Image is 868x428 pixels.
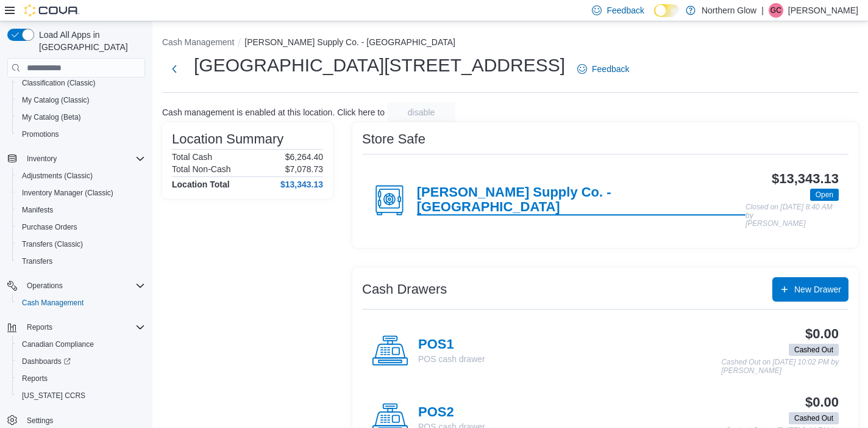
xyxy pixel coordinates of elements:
[769,3,783,18] div: Gayle Church
[17,169,98,183] a: Adjustments (Classic)
[702,3,756,18] p: Northern Glow
[788,3,858,18] p: [PERSON_NAME]
[162,36,858,51] nav: An example of EuiBreadcrumbs
[17,337,145,352] span: Canadian Compliance
[607,4,644,16] span: Feedback
[2,319,150,336] button: Reports
[172,164,231,174] h6: Total Non-Cash
[794,344,833,355] span: Cashed Out
[17,296,145,310] span: Cash Management
[17,354,76,369] a: Dashboards
[22,151,145,166] span: Inventory
[17,76,101,90] a: Classification (Classic)
[12,370,150,387] button: Reports
[22,239,83,249] span: Transfers (Classic)
[22,320,145,335] span: Reports
[2,150,150,167] button: Inventory
[17,237,88,252] a: Transfers (Classic)
[22,112,81,122] span: My Catalog (Beta)
[17,203,145,217] span: Manifests
[22,95,90,105] span: My Catalog (Classic)
[362,282,447,297] h3: Cash Drawers
[417,185,745,216] h4: [PERSON_NAME] Supply Co. - [GEOGRAPHIC_DATA]
[654,4,680,17] input: Dark Mode
[22,129,59,139] span: Promotions
[805,395,839,410] h3: $0.00
[17,169,145,183] span: Adjustments (Classic)
[17,337,99,352] a: Canadian Compliance
[592,63,629,75] span: Feedback
[285,164,323,174] p: $7,078.73
[2,277,150,294] button: Operations
[789,344,839,356] span: Cashed Out
[17,388,90,403] a: [US_STATE] CCRS
[172,132,283,147] h3: Location Summary
[418,353,485,365] p: POS cash drawer
[810,189,839,201] span: Open
[22,320,57,335] button: Reports
[17,203,58,217] a: Manifests
[17,237,145,252] span: Transfers (Classic)
[12,184,150,201] button: Inventory Manager (Classic)
[17,220,145,234] span: Purchase Orders
[27,416,53,426] span: Settings
[22,413,145,428] span: Settings
[17,186,145,200] span: Inventory Manager (Classic)
[772,172,839,186] h3: $13,343.13
[17,127,64,142] a: Promotions
[794,283,841,296] span: New Drawer
[408,106,435,118] span: disable
[244,37,455,47] button: [PERSON_NAME] Supply Co. - [GEOGRAPHIC_DATA]
[12,109,150,126] button: My Catalog (Beta)
[12,167,150,184] button: Adjustments (Classic)
[27,322,52,332] span: Reports
[387,103,455,122] button: disable
[12,387,150,404] button: [US_STATE] CCRS
[172,152,212,162] h6: Total Cash
[22,171,93,181] span: Adjustments (Classic)
[17,127,145,142] span: Promotions
[162,57,187,81] button: Next
[22,357,71,366] span: Dashboards
[17,93,145,107] span: My Catalog (Classic)
[17,110,145,125] span: My Catalog (Beta)
[22,298,84,308] span: Cash Management
[816,189,833,200] span: Open
[745,203,839,228] p: Closed on [DATE] 8:40 AM by [PERSON_NAME]
[794,413,833,424] span: Cashed Out
[17,354,145,369] span: Dashboards
[12,253,150,270] button: Transfers
[22,391,85,401] span: [US_STATE] CCRS
[772,277,848,302] button: New Drawer
[22,222,77,232] span: Purchase Orders
[34,29,145,53] span: Load All Apps in [GEOGRAPHIC_DATA]
[280,180,323,189] h4: $13,343.13
[22,374,48,383] span: Reports
[162,107,385,117] p: Cash management is enabled at this location. Click here to
[22,205,53,215] span: Manifests
[17,371,52,386] a: Reports
[12,201,150,219] button: Manifests
[17,254,145,269] span: Transfers
[12,336,150,353] button: Canadian Compliance
[162,37,234,47] button: Cash Management
[17,388,145,403] span: Washington CCRS
[24,4,79,16] img: Cova
[17,220,82,234] a: Purchase Orders
[362,132,425,147] h3: Store Safe
[22,188,113,198] span: Inventory Manager (Classic)
[17,254,57,269] a: Transfers
[12,236,150,253] button: Transfers (Classic)
[12,294,150,311] button: Cash Management
[22,151,62,166] button: Inventory
[12,219,150,236] button: Purchase Orders
[17,76,145,90] span: Classification (Classic)
[12,74,150,92] button: Classification (Classic)
[17,371,145,386] span: Reports
[418,337,485,353] h4: POS1
[22,278,145,293] span: Operations
[805,327,839,341] h3: $0.00
[22,339,94,349] span: Canadian Compliance
[761,3,764,18] p: |
[27,154,57,164] span: Inventory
